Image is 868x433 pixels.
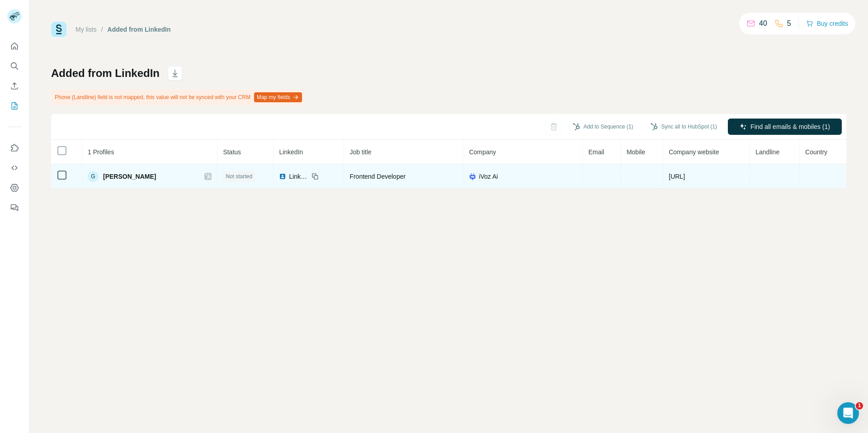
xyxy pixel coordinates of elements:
[669,173,685,180] span: [URL]
[19,230,151,239] div: Ask a question
[669,148,719,156] span: Company website
[728,119,842,135] button: Find all emails & mobiles (1)
[7,98,22,114] button: My lists
[18,110,163,126] p: How can we help?
[750,122,830,131] span: Find all emails & mobiles (1)
[52,305,84,311] span: Messages
[136,282,181,319] button: News
[279,148,303,156] span: LinkedIn
[9,222,172,257] div: Ask a questionAI Agent and team can help
[226,172,252,181] span: Not started
[856,402,863,409] span: 1
[51,90,304,105] div: Phone (Landline) field is not mapped, this value will not be synced with your CRM
[45,282,90,319] button: Messages
[588,148,604,156] span: Email
[51,66,160,81] h1: Added from LinkedIn
[7,180,22,196] button: Dashboard
[644,120,723,133] button: Sync all to HubSpot (1)
[114,14,132,33] img: Profile image for Aurélie
[805,148,827,156] span: Country
[7,38,22,54] button: Quick start
[19,239,151,249] div: AI Agent and team can help
[479,172,498,181] span: iVoz Ai
[787,18,791,29] p: 5
[106,305,120,311] span: Help
[19,269,47,279] div: Update
[9,261,172,332] div: Update
[289,172,309,181] span: LinkedIn
[7,200,22,216] button: Feedback
[51,22,66,37] img: Surfe Logo
[108,25,171,34] div: Added from LinkedIn
[7,140,22,156] button: Use Surfe on LinkedIn
[19,193,162,211] button: View status page
[627,148,645,156] span: Mobile
[837,402,859,424] iframe: Intercom live chat
[254,92,302,102] button: Map my fields
[469,148,496,156] span: Company
[90,282,136,319] button: Help
[759,18,767,29] p: 40
[75,26,97,33] a: My lists
[156,14,172,31] div: Close
[101,25,103,34] li: /
[223,148,241,156] span: Status
[469,173,476,180] img: company-logo
[7,78,22,94] button: Enrich CSV
[103,172,156,181] span: [PERSON_NAME]
[755,148,779,156] span: Landline
[566,120,640,133] button: Add to Sequence (1)
[7,58,22,74] button: Search
[806,17,848,30] button: Buy credits
[12,305,33,311] span: Home
[19,180,162,189] div: All services are online
[131,14,149,33] div: Profile image for Miranda
[18,17,27,32] img: logo
[97,14,115,33] img: Profile image for Christian
[88,148,114,156] span: 1 Profiles
[88,171,99,182] div: G
[18,64,163,110] p: Hi [EMAIL_ADDRESS][DOMAIN_NAME] 👋
[19,145,162,154] h2: Status Surfe
[150,305,167,311] span: News
[349,148,371,156] span: Job title
[7,160,22,176] button: Use Surfe API
[349,173,406,180] span: Frontend Developer
[279,173,286,180] img: LinkedIn logo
